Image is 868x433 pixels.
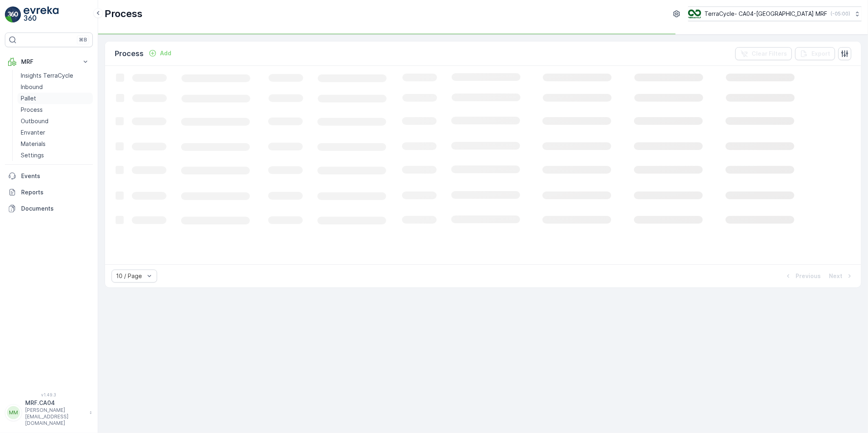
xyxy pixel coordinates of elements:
[783,271,822,281] button: Previous
[21,205,90,213] p: Documents
[25,399,85,407] p: MRF.CA04
[5,54,93,70] button: MRF
[21,83,43,91] p: Inbound
[17,138,93,150] a: Materials
[21,106,43,114] p: Process
[17,150,93,161] a: Settings
[17,81,93,93] a: Inbound
[21,58,77,66] p: MRF
[796,272,821,280] p: Previous
[5,7,21,23] img: logo
[7,406,20,419] div: MM
[21,72,73,80] p: Insights TerraCycle
[21,151,44,159] p: Settings
[828,271,855,281] button: Next
[829,272,842,280] p: Next
[24,7,59,23] img: logo_light-DOdMpM7g.png
[21,94,36,102] p: Pallet
[688,9,701,18] img: TC_8rdWMmT_gp9TRR3.png
[5,200,93,217] a: Documents
[17,93,93,104] a: Pallet
[811,50,830,58] p: Export
[21,128,45,137] p: Envanter
[21,117,48,125] p: Outbound
[21,140,46,148] p: Materials
[115,48,144,59] p: Process
[688,7,861,21] button: TerraCycle- CA04-[GEOGRAPHIC_DATA] MRF(-05:00)
[735,47,792,60] button: Clear Filters
[21,172,90,180] p: Events
[5,184,93,200] a: Reports
[704,10,827,18] p: TerraCycle- CA04-[GEOGRAPHIC_DATA] MRF
[17,127,93,138] a: Envanter
[17,115,93,127] a: Outbound
[17,70,93,81] a: Insights TerraCycle
[145,48,175,58] button: Add
[5,168,93,184] a: Events
[25,407,85,426] p: [PERSON_NAME][EMAIL_ADDRESS][DOMAIN_NAME]
[79,37,87,43] p: ⌘B
[5,399,93,426] button: MMMRF.CA04[PERSON_NAME][EMAIL_ADDRESS][DOMAIN_NAME]
[795,47,835,60] button: Export
[160,49,171,57] p: Add
[752,50,787,58] p: Clear Filters
[21,188,90,196] p: Reports
[17,104,93,115] a: Process
[105,7,142,20] p: Process
[831,11,850,17] p: ( -05:00 )
[5,392,93,397] span: v 1.49.3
